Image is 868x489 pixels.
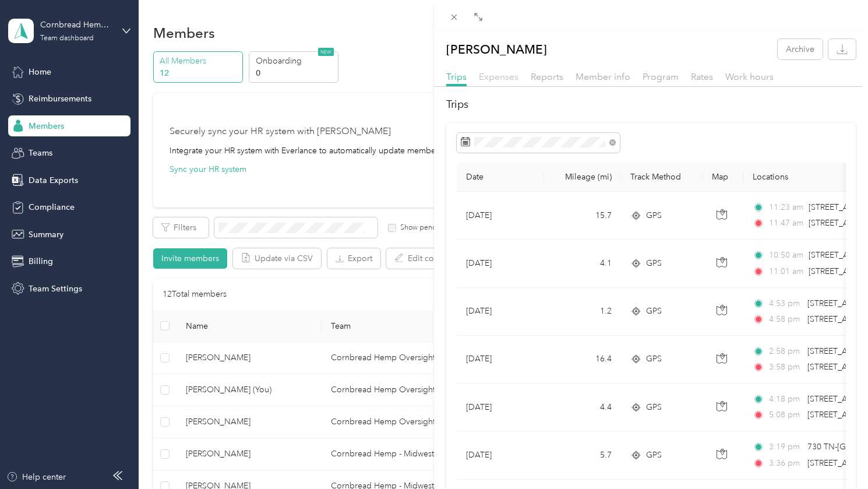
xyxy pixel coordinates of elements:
span: 11:23 am [769,201,803,214]
span: 4:18 pm [769,393,802,406]
span: Trips [446,71,467,82]
span: GPS [646,209,662,222]
td: [DATE] [457,384,544,431]
h2: Trips [446,97,856,112]
button: Archive [778,39,823,59]
span: GPS [646,449,662,462]
span: GPS [646,353,662,365]
span: 4:58 pm [769,313,802,326]
th: Date [457,163,544,192]
th: Map [703,163,743,192]
span: GPS [646,401,662,414]
span: 3:58 pm [769,361,802,374]
p: [PERSON_NAME] [446,39,547,59]
span: 11:47 am [769,217,803,230]
td: 16.4 [544,336,621,384]
td: 5.7 [544,431,621,479]
iframe: Everlance-gr Chat Button Frame [803,424,868,489]
td: [DATE] [457,192,544,240]
td: [DATE] [457,240,544,287]
td: 15.7 [544,192,621,240]
span: 3:36 pm [769,457,802,470]
span: Work hours [725,71,774,82]
span: Reports [531,71,563,82]
span: 3:19 pm [769,441,802,453]
td: [DATE] [457,431,544,479]
span: Program [643,71,679,82]
span: 11:01 am [769,265,803,278]
span: GPS [646,305,662,318]
span: 5:08 pm [769,409,802,421]
td: 1.2 [544,288,621,336]
span: Expenses [479,71,518,82]
td: 4.4 [544,384,621,431]
th: Track Method [621,163,703,192]
span: 4:53 pm [769,297,802,310]
span: Rates [691,71,713,82]
span: GPS [646,257,662,270]
td: [DATE] [457,336,544,384]
span: 10:50 am [769,249,803,262]
th: Mileage (mi) [544,163,621,192]
td: [DATE] [457,288,544,336]
span: 2:58 pm [769,345,802,358]
td: 4.1 [544,240,621,287]
span: Member info [576,71,630,82]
